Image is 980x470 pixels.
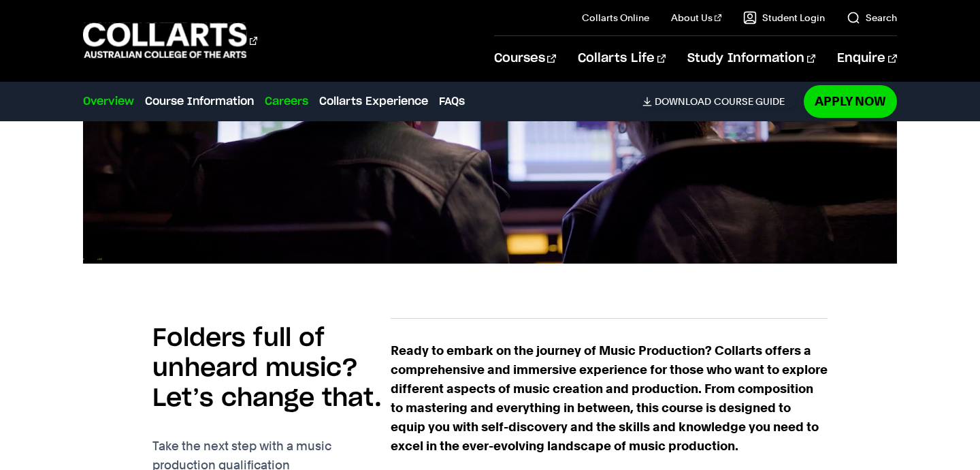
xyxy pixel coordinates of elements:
a: Search [847,11,897,25]
a: Enquire [837,36,896,81]
a: Collarts Online [582,11,649,25]
a: Student Login [743,11,825,25]
a: Collarts Life [578,36,666,81]
a: Careers [265,93,308,110]
a: DownloadCourse Guide [642,95,796,108]
a: Course Information [145,93,254,110]
a: Courses [494,36,556,81]
a: Collarts Experience [319,93,428,110]
span: Download [655,95,711,108]
h2: Folders full of unheard music? Let’s change that. [152,324,391,413]
a: About Us [671,11,721,25]
strong: Ready to embark on the journey of Music Production? Collarts offers a comprehensive and immersive... [391,343,828,453]
a: Study Information [687,36,815,81]
a: Overview [83,93,134,110]
div: Go to homepage [83,21,257,60]
a: Apply Now [804,85,897,117]
a: FAQs [439,93,465,110]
